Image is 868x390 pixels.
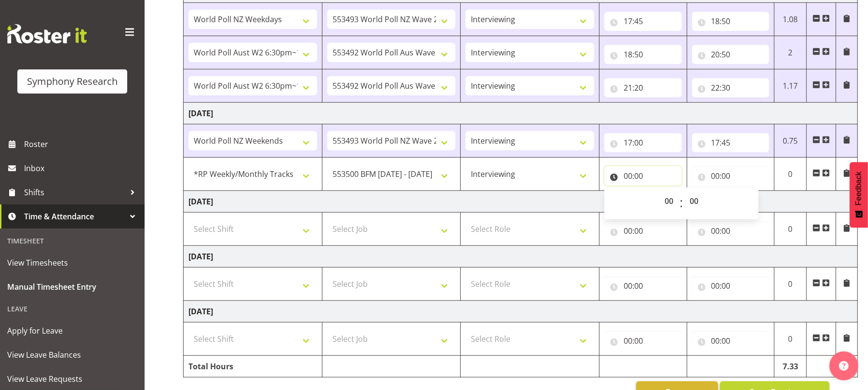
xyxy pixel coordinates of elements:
[24,137,140,151] span: Roster
[604,166,682,186] input: Click to select...
[184,356,322,377] td: Total Hours
[680,191,683,215] span: :
[692,166,770,186] input: Click to select...
[24,185,125,200] span: Shifts
[775,69,807,103] td: 1.17
[775,323,807,356] td: 0
[692,78,770,97] input: Click to select...
[775,268,807,301] td: 0
[2,275,142,299] a: Manual Timesheet Entry
[604,78,682,97] input: Click to select...
[604,12,682,31] input: Click to select...
[775,356,807,377] td: 7.33
[775,3,807,36] td: 1.08
[184,191,858,213] td: [DATE]
[184,103,858,124] td: [DATE]
[2,231,142,251] div: Timesheet
[24,161,140,175] span: Inbox
[7,256,137,270] span: View Timesheets
[775,158,807,191] td: 0
[775,36,807,69] td: 2
[184,301,858,323] td: [DATE]
[7,24,87,43] img: Rosterit website logo
[604,133,682,152] input: Click to select...
[850,162,868,228] button: Feedback - Show survey
[855,172,863,205] span: Feedback
[604,221,682,241] input: Click to select...
[7,280,137,294] span: Manual Timesheet Entry
[692,276,770,296] input: Click to select...
[604,45,682,64] input: Click to select...
[692,221,770,241] input: Click to select...
[775,124,807,158] td: 0.75
[604,276,682,296] input: Click to select...
[604,331,682,350] input: Click to select...
[692,331,770,350] input: Click to select...
[24,209,125,224] span: Time & Attendance
[2,343,142,367] a: View Leave Balances
[27,74,118,89] div: Symphony Research
[692,133,770,152] input: Click to select...
[692,45,770,64] input: Click to select...
[7,348,137,362] span: View Leave Balances
[184,246,858,268] td: [DATE]
[839,361,849,371] img: help-xxl-2.png
[7,323,137,338] span: Apply for Leave
[775,213,807,246] td: 0
[7,372,137,386] span: View Leave Requests
[2,319,142,343] a: Apply for Leave
[2,251,142,275] a: View Timesheets
[2,299,142,319] div: Leave
[692,12,770,31] input: Click to select...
